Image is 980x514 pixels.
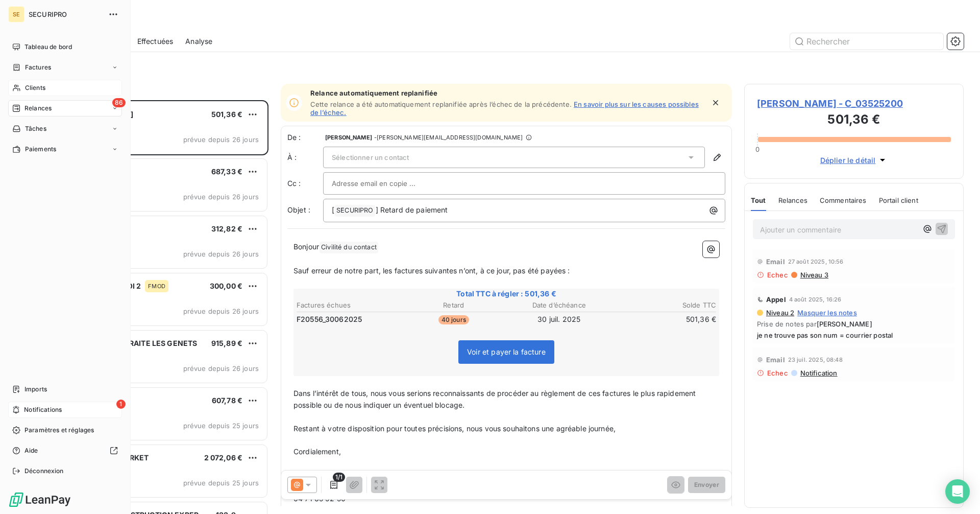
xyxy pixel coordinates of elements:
span: 2 072,06 € [204,453,243,462]
td: 501,36 € [612,314,717,325]
span: SECURIPRO [29,10,102,18]
span: 23 juil. 2025, 08:48 [788,357,843,363]
td: 30 juil. 2025 [507,314,611,325]
span: Prise de notes par [757,320,951,328]
span: Total TTC à régler : 501,36 € [295,289,718,299]
span: FMOD [148,283,165,289]
span: Cette relance a été automatiquement replanifiée après l’échec de la précédente. [310,100,572,108]
span: F20556_30062025 [297,314,362,324]
span: 40 jours [438,315,469,324]
span: prévue depuis 26 jours [183,307,259,315]
span: prévue depuis 26 jours [183,364,259,372]
span: Tâches [25,124,46,133]
span: Masquer les notes [797,309,857,317]
span: Email [766,258,785,266]
a: En savoir plus sur les causes possibles de l’échec. [310,100,699,116]
span: Restant à votre disposition pour toutes précisions, nous vous souhaitons une agréable journée, [293,424,616,433]
span: Aide [24,446,38,455]
span: Dans l’intérêt de tous, nous vous serions reconnaissants de procéder au règlement de ces factures... [293,389,698,409]
span: prévue depuis 26 jours [183,135,259,144]
span: - [PERSON_NAME][EMAIL_ADDRESS][DOMAIN_NAME] [374,134,523,141]
label: Cc : [287,178,323,189]
span: Niveau 2 [765,309,794,317]
span: [PERSON_NAME] - C_03525200 [757,97,951,110]
span: Clients [25,83,45,92]
span: Imports [24,385,47,394]
h3: 501,36 € [757,110,951,131]
th: Date d’échéance [507,300,611,311]
span: 1/1 [333,473,345,482]
span: 86 [112,98,126,107]
span: Tout [751,196,766,204]
input: Adresse email en copie ... [332,176,442,191]
span: Sélectionner un contact [332,153,409,161]
span: Sauf erreur de notre part, les factures suivantes n’ont, à ce jour, pas été payées : [293,266,570,275]
span: 915,89 € [211,339,242,347]
span: 607,78 € [212,396,242,405]
input: Rechercher [790,33,943,50]
span: 501,36 € [211,110,242,119]
span: [ [332,205,334,214]
span: 300,00 € [210,282,242,290]
th: Retard [402,300,506,311]
span: Notifications [24,405,62,414]
span: Objet : [287,205,310,214]
span: 312,82 € [211,224,242,233]
span: Analyse [185,36,212,46]
span: 1 [116,400,126,409]
span: Effectuées [137,36,174,46]
span: De : [287,132,323,143]
span: 687,33 € [211,167,242,176]
th: Factures échues [296,300,401,311]
span: prévue depuis 25 jours [183,479,259,487]
span: prévue depuis 26 jours [183,193,259,201]
span: Paiements [25,145,56,154]
span: Tableau de bord [24,42,72,52]
span: je ne trouve pas son num = courrier postal [757,331,951,339]
button: Déplier le détail [817,154,891,166]
span: Relances [778,196,807,204]
span: Voir et payer la facture [467,347,546,356]
span: Relances [24,104,52,113]
span: Relance automatiquement replanifiée [310,89,704,97]
div: SE [8,6,24,22]
span: Paramètres et réglages [24,426,94,435]
span: SECURIPRO [335,205,375,217]
span: Déconnexion [24,466,64,476]
span: Bonjour [293,242,319,251]
span: 27 août 2025, 10:56 [788,259,844,265]
span: Appel [766,295,786,303]
span: 0 [755,145,759,153]
button: Envoyer [688,477,725,493]
span: Cordialement, [293,447,341,456]
span: Factures [25,63,51,72]
div: grid [49,100,268,514]
span: [PERSON_NAME] [817,320,872,328]
span: ] Retard de paiement [376,205,448,214]
span: Portail client [879,196,918,204]
img: Logo LeanPay [8,492,71,508]
span: Commentaires [820,196,867,204]
span: Notification [799,369,838,377]
span: prévue depuis 25 jours [183,422,259,430]
span: prévue depuis 26 jours [183,250,259,258]
th: Solde TTC [612,300,717,311]
a: Aide [8,442,122,459]
span: Civilité du contact [320,242,378,253]
span: Echec [767,271,788,279]
label: À : [287,152,323,162]
span: Email [766,356,785,364]
span: Niveau 3 [799,271,828,279]
span: [PERSON_NAME] [325,134,372,141]
span: 04 71 65 92 50 [293,494,346,503]
span: MAISON DE RETRAITE LES GENETS [72,339,197,347]
span: 4 août 2025, 16:26 [789,296,842,302]
span: Déplier le détail [820,155,876,166]
span: Echec [767,369,788,377]
div: Open Intercom Messenger [945,479,970,504]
